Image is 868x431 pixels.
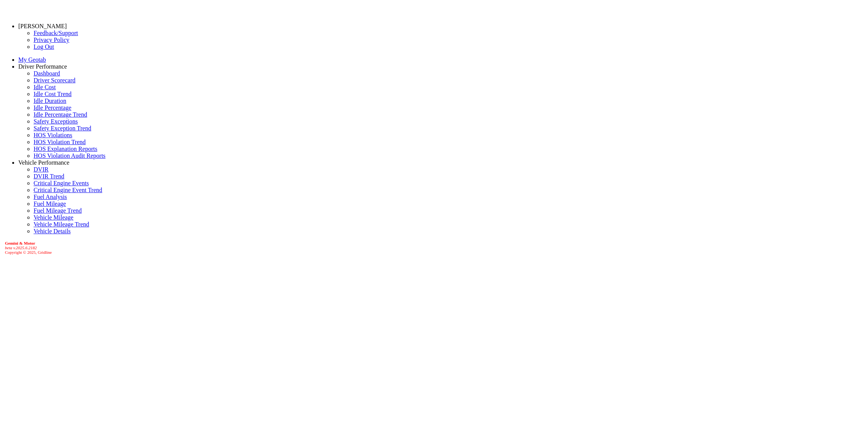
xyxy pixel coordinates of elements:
a: Critical Engine Event Trend [34,187,102,193]
a: [PERSON_NAME] [18,23,67,29]
a: Privacy Policy [34,37,69,43]
a: Idle Cost Trend [34,91,72,97]
a: Critical Engine Events [34,180,89,186]
a: Driver Scorecard [34,77,76,83]
a: Log Out [34,43,54,50]
a: HOS Violation Trend [34,139,86,145]
a: Idle Cost [34,84,56,90]
a: Fuel Mileage Trend [34,207,82,214]
a: Feedback/Support [34,30,78,36]
a: Idle Duration [34,98,66,104]
a: Safety Exceptions [34,118,78,125]
b: Gemini & Motor [5,241,35,245]
a: Vehicle Details [34,228,71,234]
a: DVIR Trend [34,173,64,179]
a: Vehicle Mileage Trend [34,221,89,228]
a: My Geotab [18,56,46,63]
a: Vehicle Performance [18,159,69,166]
a: Idle Percentage Trend [34,111,87,118]
a: Fuel Mileage [34,200,66,207]
a: Safety Exception Trend [34,125,91,131]
a: Dashboard [34,70,60,77]
a: Driver Performance [18,63,67,70]
a: Idle Percentage [34,104,71,111]
i: beta v.2025.6.2182 [5,245,37,250]
a: Fuel Analysis [34,194,67,200]
a: HOS Violations [34,132,72,138]
div: Copyright © 2025, Gridline [5,241,865,255]
a: Vehicle Mileage [34,214,73,221]
a: DVIR [34,166,48,173]
a: HOS Violation Audit Reports [34,152,106,159]
a: HOS Explanation Reports [34,146,97,152]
